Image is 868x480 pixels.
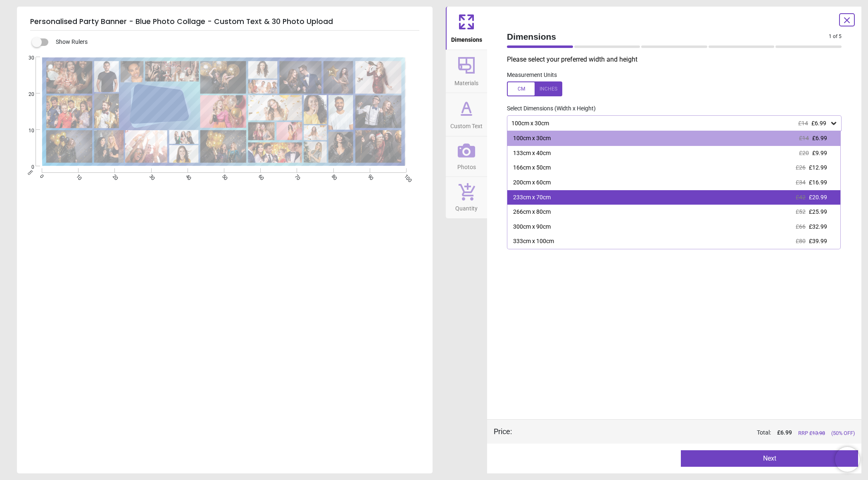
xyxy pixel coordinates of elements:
div: 233cm x 70cm [513,193,551,202]
span: £6.99 [812,135,827,141]
div: 100cm x 30cm [513,134,551,143]
span: £12.99 [809,164,827,171]
span: £66 [796,223,806,230]
span: Quantity [455,201,478,213]
span: £ [777,429,792,437]
span: £42 [796,194,806,201]
span: £32.99 [809,223,827,230]
span: 1 of 5 [829,33,842,40]
span: £52 [796,208,806,215]
div: 333cm x 100cm [513,237,554,246]
div: Price : [494,426,512,437]
div: Total: [524,429,855,437]
span: 6.99 [780,429,792,436]
span: £34 [796,179,806,186]
div: 100cm x 30cm [511,120,830,127]
span: £80 [796,238,806,244]
div: 166cm x 50cm [513,164,551,172]
button: Materials [446,50,487,93]
span: £14 [799,135,809,141]
div: Show Rulers [37,37,433,47]
span: £25.99 [809,208,827,215]
span: £39.99 [809,238,827,244]
span: £20.99 [809,194,827,201]
button: Quantity [446,177,487,218]
span: £20 [799,150,809,156]
span: Materials [454,75,478,88]
button: Dimensions [446,7,487,50]
div: 300cm x 90cm [513,223,551,231]
span: Dimensions [507,31,829,43]
button: Photos [446,136,487,177]
span: £9.99 [812,150,827,156]
span: RRP [798,430,825,437]
h5: Personalised Party Banner - Blue Photo Collage - Custom Text & 30 Photo Upload [30,13,419,31]
span: £26 [796,164,806,171]
div: 200cm x 60cm [513,179,551,187]
span: Custom Text [450,118,483,131]
div: 133cm x 40cm [513,149,551,158]
label: Select Dimensions (Width x Height) [500,105,596,113]
span: Dimensions [451,32,482,44]
button: Next [681,450,858,467]
label: Measurement Units [507,71,557,79]
span: 30 [19,55,34,62]
span: £14 [798,120,808,127]
span: £6.99 [811,120,826,127]
span: Photos [457,159,476,172]
span: £ 13.98 [809,430,825,436]
button: Custom Text [446,93,487,136]
span: £16.99 [809,179,827,186]
span: (50% OFF) [831,430,855,437]
iframe: Brevo live chat [835,447,860,472]
p: Please select your preferred width and height [507,55,848,64]
div: 266cm x 80cm [513,208,551,216]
